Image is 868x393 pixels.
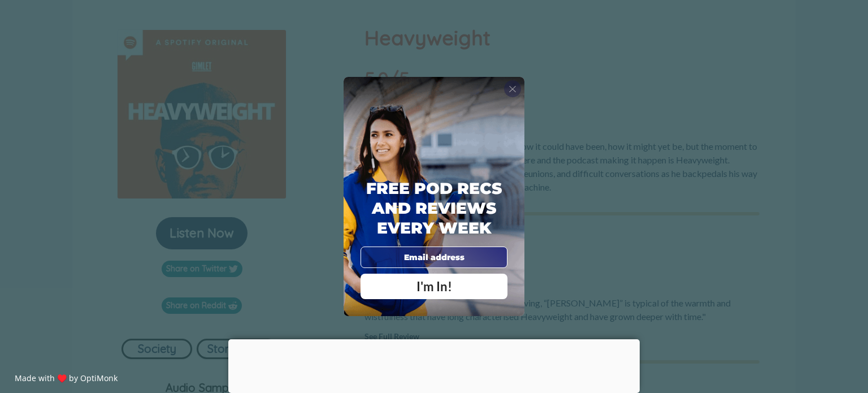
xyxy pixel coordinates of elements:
[416,279,452,294] span: I'm In!
[228,339,640,390] iframe: Advertisement
[15,373,118,383] a: Made with ♥️ by OptiMonk
[366,179,502,237] span: Free Pod Recs and Reviews every week
[361,247,507,268] input: Email address
[509,83,517,94] span: X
